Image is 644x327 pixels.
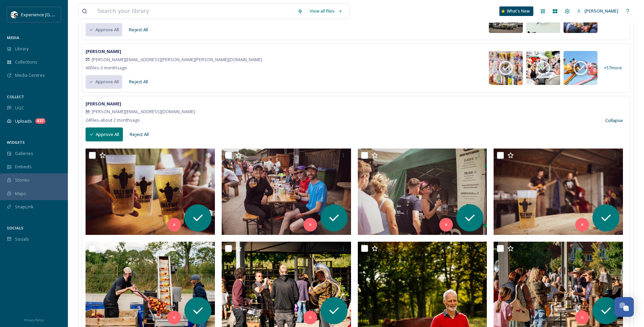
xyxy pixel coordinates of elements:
[7,35,19,40] span: MEDIA
[15,236,29,242] span: Socials
[15,163,32,170] span: Embeds
[358,149,487,235] img: ext_1755631192.816838_rachel@trenchmore.co.uk-AB3A7440.jpg
[604,65,622,71] span: + 57 more
[86,127,123,141] button: Approve All
[7,225,23,230] span: SOCIALS
[86,23,122,36] button: Approve All
[24,318,44,322] span: Privacy Policy
[86,48,121,54] strong: [PERSON_NAME]
[573,4,622,18] a: [PERSON_NAME]
[7,140,25,145] span: WIDGETS
[92,108,195,115] span: [PERSON_NAME][EMAIL_ADDRESS][DOMAIN_NAME]
[7,94,24,99] span: COLLECT
[86,65,127,71] span: 60 file s - 3 months ago
[86,75,122,88] button: Approve All
[126,23,151,36] button: Reject All
[564,51,597,85] img: d4031b71-268a-493d-84c4-ee0af4d43d8e.jpg
[15,46,29,52] span: Library
[614,297,634,317] button: Open Chat
[126,75,151,88] button: Reject All
[602,114,626,127] button: Collapse
[499,6,533,16] a: What's New
[21,11,88,18] span: Experience [GEOGRAPHIC_DATA]
[15,72,45,79] span: Media Centres
[92,56,262,63] span: [PERSON_NAME][EMAIL_ADDRESS][PERSON_NAME][PERSON_NAME][DOMAIN_NAME]
[86,149,215,235] img: ext_1755631195.668103_rachel@trenchmore.co.uk-AB3A7426.jpg
[489,51,523,85] img: 1a2d2fa2-6fc1-42ec-a0e6-f38626af3586.jpg
[494,149,623,235] img: ext_1755631191.007444_rachel@trenchmore.co.uk-AB3A7433.jpg
[24,315,44,324] a: Privacy Policy
[15,177,30,183] span: Stories
[15,190,26,197] span: Maps
[526,51,560,85] img: bf93f739-9b07-45d0-8b98-a237254ae66e.jpg
[306,4,346,18] a: View all files
[11,11,18,18] img: WSCC%20ES%20Socials%20Icon%20-%20Secondary%20-%20Black.jpg
[94,4,294,19] input: Search your library
[585,8,618,14] span: [PERSON_NAME]
[35,118,45,124] div: 837
[126,128,152,141] button: Reject All
[15,204,34,210] span: SnapLink
[15,105,24,111] span: UGC
[15,59,37,65] span: Collections
[15,118,32,124] span: Uploads
[222,149,351,235] img: ext_1755631195.331369_rachel@trenchmore.co.uk-AB3A7485.jpg
[86,101,121,107] strong: [PERSON_NAME]
[15,150,33,157] span: Galleries
[86,117,140,123] span: 24 file s - about 2 months ago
